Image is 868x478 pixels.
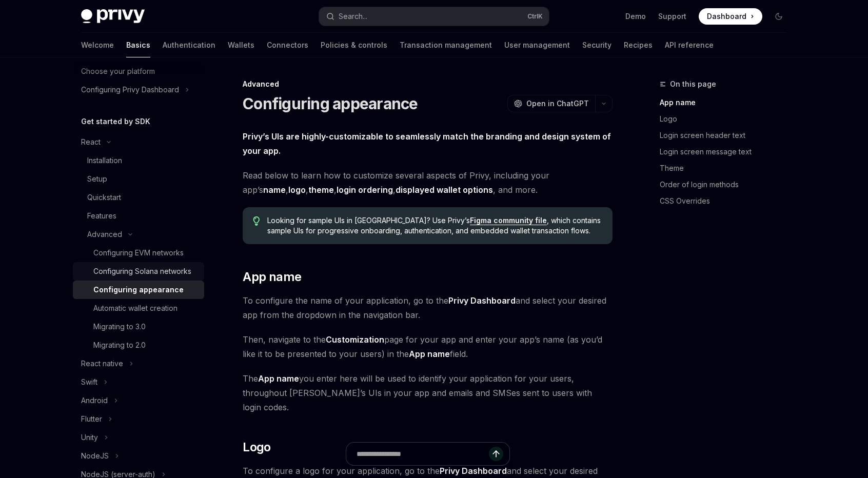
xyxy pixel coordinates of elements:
[73,207,204,225] a: Features
[81,394,108,407] div: Android
[81,413,102,425] div: Flutter
[243,269,301,285] span: App name
[660,193,795,209] a: CSS Overrides
[504,33,570,57] a: User management
[243,439,271,455] span: Logo
[126,33,150,57] a: Basics
[73,336,204,354] a: Migrating to 2.0
[73,244,204,262] a: Configuring EVM networks
[73,151,204,170] a: Installation
[81,357,123,370] div: React native
[253,216,260,226] svg: Tip
[73,317,204,336] a: Migrating to 3.0
[507,95,595,112] button: Open in ChatGPT
[81,115,150,128] h5: Get started by SDK
[470,216,547,225] a: Figma community file
[527,12,543,21] span: Ctrl K
[625,11,646,22] a: Demo
[243,94,418,113] h1: Configuring appearance
[87,173,107,185] div: Setup
[267,33,308,57] a: Connectors
[87,154,122,167] div: Installation
[660,160,795,176] a: Theme
[87,191,121,204] div: Quickstart
[228,33,254,57] a: Wallets
[93,302,177,314] div: Automatic wallet creation
[448,295,516,306] strong: Privy Dashboard
[326,334,384,345] strong: Customization
[771,8,787,25] button: Toggle dark mode
[489,447,503,461] button: Send message
[163,33,215,57] a: Authentication
[400,33,492,57] a: Transaction management
[582,33,611,57] a: Security
[660,176,795,193] a: Order of login methods
[319,7,549,26] button: Search...CtrlK
[699,8,762,25] a: Dashboard
[81,9,145,24] img: dark logo
[243,168,613,197] span: Read below to learn how to customize several aspects of Privy, including your app’s , , , , , and...
[670,78,716,90] span: On this page
[243,293,613,322] span: To configure the name of your application, go to the and select your desired app from the dropdow...
[81,450,109,462] div: NodeJS
[267,215,602,236] span: Looking for sample UIs in [GEOGRAPHIC_DATA]? Use Privy’s , which contains sample UIs for progress...
[81,33,114,57] a: Welcome
[93,265,191,277] div: Configuring Solana networks
[660,144,795,160] a: Login screen message text
[81,84,179,96] div: Configuring Privy Dashboard
[258,373,299,384] strong: App name
[243,79,613,89] div: Advanced
[73,170,204,188] a: Setup
[73,188,204,207] a: Quickstart
[337,185,393,195] a: login ordering
[93,247,184,259] div: Configuring EVM networks
[707,11,746,22] span: Dashboard
[243,131,611,156] strong: Privy’s UIs are highly-customizable to seamlessly match the branding and design system of your app.
[665,33,714,57] a: API reference
[243,332,613,361] span: Then, navigate to the page for your app and enter your app’s name (as you’d like it to be present...
[87,228,122,241] div: Advanced
[81,431,98,444] div: Unity
[660,127,795,144] a: Login screen header text
[526,98,589,109] span: Open in ChatGPT
[81,376,97,388] div: Swift
[243,371,613,414] span: The you enter here will be used to identify your application for your users, throughout [PERSON_N...
[93,284,184,296] div: Configuring appearance
[288,185,306,195] a: logo
[409,349,450,359] strong: App name
[396,185,493,195] a: displayed wallet options
[73,299,204,317] a: Automatic wallet creation
[87,210,116,222] div: Features
[308,185,334,195] a: theme
[93,339,146,351] div: Migrating to 2.0
[93,321,146,333] div: Migrating to 3.0
[339,10,367,23] div: Search...
[73,281,204,299] a: Configuring appearance
[263,185,286,195] a: name
[658,11,686,22] a: Support
[660,94,795,111] a: App name
[321,33,387,57] a: Policies & controls
[73,262,204,281] a: Configuring Solana networks
[624,33,653,57] a: Recipes
[660,111,795,127] a: Logo
[81,136,101,148] div: React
